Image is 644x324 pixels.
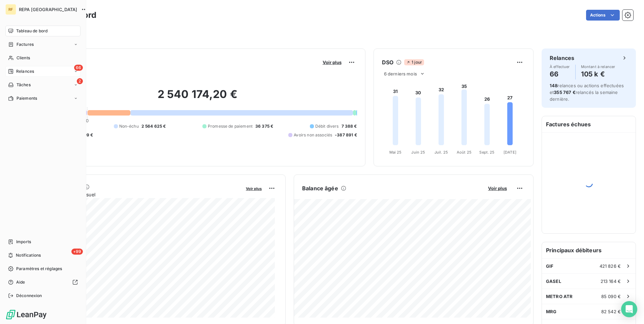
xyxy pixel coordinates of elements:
[17,41,34,47] span: Factures
[542,116,636,132] h6: Factures échues
[16,28,47,34] span: Tableau de bord
[17,95,37,101] span: Paiements
[302,184,338,192] h6: Balance âgée
[323,60,342,65] span: Voir plus
[294,132,332,138] span: Avoirs non associés
[601,294,621,299] span: 85 090 €
[74,65,83,71] span: 66
[479,150,494,155] tspan: Sept. 25
[546,294,573,299] span: METRO ATR
[5,309,47,320] img: Logo LeanPay
[546,309,556,314] span: MRG
[550,69,570,79] h4: 66
[382,58,393,66] h6: DSO
[16,293,42,299] span: Déconnexion
[546,279,561,284] span: GASEL
[457,150,472,155] tspan: Août 25
[5,4,16,15] div: RF
[550,65,570,69] span: À effectuer
[601,279,621,284] span: 213 164 €
[342,123,357,129] span: 7 388 €
[600,263,621,269] span: 421 826 €
[550,83,557,88] span: 148
[586,10,620,21] button: Actions
[486,185,509,191] button: Voir plus
[71,249,83,255] span: +99
[19,7,77,12] span: REPA [GEOGRAPHIC_DATA]
[554,90,575,95] span: 355 767 €
[38,191,241,198] span: Chiffre d'affaires mensuel
[488,186,507,191] span: Voir plus
[601,309,621,314] span: 82 542 €
[621,301,637,317] div: Open Intercom Messenger
[208,123,253,129] span: Promesse de paiement
[581,69,615,79] h4: 105 k €
[404,59,424,65] span: 1 jour
[17,82,31,88] span: Tâches
[16,266,62,272] span: Paramètres et réglages
[550,54,574,62] h6: Relances
[17,55,30,61] span: Clients
[255,123,273,129] span: 36 375 €
[16,279,25,285] span: Aide
[411,150,425,155] tspan: Juin 25
[335,132,357,138] span: -387 891 €
[315,123,339,129] span: Débit divers
[119,123,139,129] span: Non-échu
[434,150,448,155] tspan: Juil. 25
[504,150,516,155] tspan: [DATE]
[384,71,417,76] span: 6 derniers mois
[244,185,264,191] button: Voir plus
[321,59,344,65] button: Voir plus
[542,242,636,258] h6: Principaux débiteurs
[86,118,89,123] span: 0
[389,150,401,155] tspan: Mai 25
[16,68,34,74] span: Relances
[16,252,41,258] span: Notifications
[550,83,624,102] span: relances ou actions effectuées et relancés la semaine dernière.
[246,186,262,191] span: Voir plus
[5,277,80,288] a: Aide
[141,123,166,129] span: 2 564 625 €
[581,65,615,69] span: Montant à relancer
[38,88,357,108] h2: 2 540 174,20 €
[77,78,83,84] span: 2
[546,263,553,269] span: GIF
[16,239,31,245] span: Imports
